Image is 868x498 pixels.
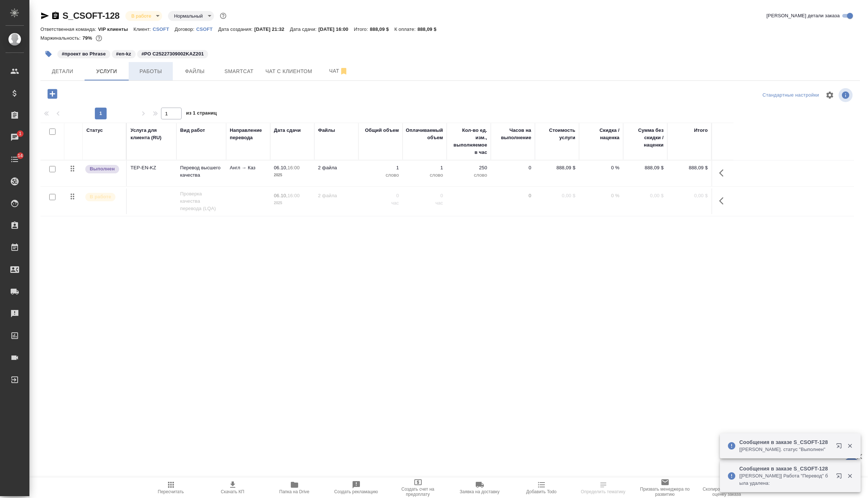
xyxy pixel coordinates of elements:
[287,165,300,170] p: 16:00
[450,172,487,179] p: слово
[158,489,184,494] span: Пересчитать
[832,439,849,456] button: Открыть в новой вкладке
[842,443,857,449] button: Закрыть
[142,50,204,58] p: #PO C25227309002KAZ201
[40,11,49,20] button: Скопировать ссылку для ЯМессенджера
[583,127,619,141] div: Скидка / наценка
[318,127,335,134] div: Файлы
[125,11,162,21] div: В работе
[274,165,287,170] p: 06.10,
[62,11,119,21] a: S_CSOFT-128
[254,26,290,32] p: [DATE] 21:32
[406,199,443,207] p: час
[671,164,708,172] p: 888,09 $
[583,164,619,172] p: 0 %
[180,190,222,212] p: Проверка качества перевода (LQA)
[218,11,228,21] button: Доп статусы указывают на важность/срочность заказа
[274,127,301,134] div: Дата сдачи
[325,477,387,498] button: Создать рекламацию
[362,199,399,207] p: час
[221,489,244,494] span: Скачать КП
[417,26,442,32] p: 888,09 $
[51,11,60,20] button: Скопировать ссылку
[274,199,311,207] p: 2025
[274,172,311,179] p: 2025
[45,67,80,76] span: Детали
[230,164,267,172] p: Англ → Каз
[116,50,131,58] p: #en-kz
[318,164,355,172] p: 2 файла
[136,50,209,57] span: PO C25227309002KAZ201
[140,477,202,498] button: Пересчитать
[180,127,205,134] div: Вид работ
[694,127,708,134] div: Итого
[279,489,310,494] span: Папка на Drive
[334,489,378,494] span: Создать рекламацию
[739,446,831,453] p: [[PERSON_NAME]. статус "Выполнен"
[739,472,831,487] p: [[PERSON_NAME]] Работа "Перевод" была удалена:
[539,192,575,199] p: 0,00 $
[86,127,103,134] div: Статус
[671,192,708,199] p: 0,00 $
[362,164,399,172] p: 1
[526,489,556,494] span: Добавить Todo
[168,11,214,21] div: В работе
[274,193,287,198] p: 06.10,
[494,127,531,141] div: Часов на выполнение
[354,26,370,32] p: Итого:
[511,477,572,498] button: Добавить Todo
[821,86,839,104] span: Настроить таблицу
[196,26,218,32] p: CSOFT
[287,193,300,198] p: 16:00
[90,165,115,173] p: Выполнен
[129,13,153,19] button: В работе
[839,88,854,102] span: Посмотреть информацию
[739,439,831,446] p: Сообщения в заказе S_CSOFT-128
[491,188,535,214] td: 0
[196,26,218,32] a: CSOFT
[172,13,205,19] button: Нормальный
[627,127,664,149] div: Сумма без скидки / наценки
[89,67,124,76] span: Услуги
[491,160,535,186] td: 0
[450,164,487,172] p: 250
[639,487,692,497] span: Призвать менеджера по развитию
[82,35,94,41] p: 79%
[406,127,443,141] div: Оплачиваемый объем
[583,192,619,199] p: 0 %
[627,164,664,172] p: 888,09 $
[581,489,625,494] span: Определить тематику
[230,127,267,141] div: Направление перевода
[133,26,153,32] p: Клиент:
[221,67,257,76] span: Smartcat
[218,26,254,32] p: Дата создания:
[539,127,575,141] div: Стоимость услуги
[394,26,418,32] p: К оплате:
[450,127,487,156] div: Кол-во ед. изм., выполняемое в час
[460,489,499,494] span: Заявка на доставку
[832,469,849,486] button: Открыть в новой вкладке
[318,26,354,32] p: [DATE] 16:00
[98,26,133,32] p: VIP клиенты
[321,66,356,76] span: Чат
[370,26,394,32] p: 888,09 $
[339,67,348,76] svg: Отписаться
[572,477,634,498] button: Определить тематику
[2,150,28,169] a: 14
[406,192,443,199] p: 0
[627,192,664,199] p: 0,00 $
[696,477,758,498] button: Скопировать ссылку на оценку заказа
[131,127,173,141] div: Услуга для клиента (RU)
[94,33,104,43] button: 3125.50 KZT; 15003.00 RUB;
[153,26,175,32] a: CSOFT
[290,26,318,32] p: Дата сдачи:
[111,50,136,57] span: en-kz
[175,26,196,32] p: Договор:
[13,152,27,159] span: 14
[265,67,312,76] span: Чат с клиентом
[131,164,173,172] p: TEP-EN-KZ
[365,127,399,134] div: Общий объем
[761,90,821,101] div: split button
[362,192,399,199] p: 0
[90,193,111,201] p: В работе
